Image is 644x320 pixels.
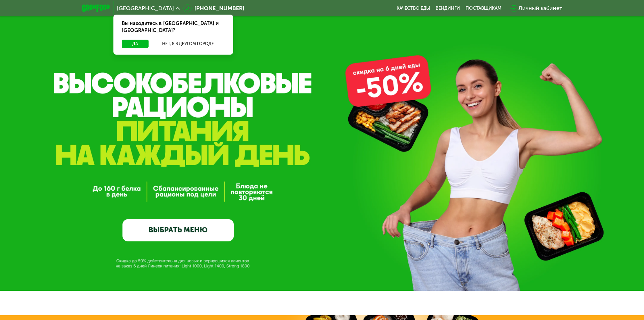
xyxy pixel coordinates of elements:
[151,40,225,48] button: Нет, я в другом городе
[397,6,430,11] a: Качество еды
[183,4,244,13] a: [PHONE_NUMBER]
[518,4,562,13] div: Личный кабинет
[117,6,174,11] span: [GEOGRAPHIC_DATA]
[122,40,149,48] button: Да
[122,219,234,241] a: ВЫБРАТЬ МЕНЮ
[436,6,460,11] a: Вендинги
[113,15,233,40] div: Вы находитесь в [GEOGRAPHIC_DATA] и [GEOGRAPHIC_DATA]?
[466,6,501,11] div: поставщикам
